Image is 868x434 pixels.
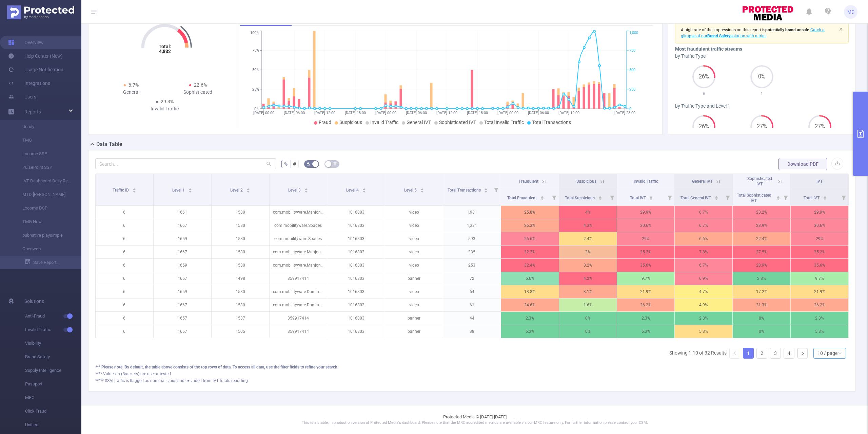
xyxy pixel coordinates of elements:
[629,107,631,111] tspan: 0
[598,195,602,197] i: icon: caret-up
[501,219,559,232] p: 26.3%
[484,190,488,192] i: icon: caret-down
[756,348,767,359] li: 2
[680,196,712,200] span: Total General IVT
[750,124,773,129] span: 27%
[770,348,781,359] li: 3
[484,187,488,189] i: icon: caret-up
[212,325,269,338] p: 1505
[817,348,837,358] div: 10 / page
[778,158,827,170] button: Download PDF
[24,109,41,114] span: Reports
[675,272,732,285] p: 6.9%
[617,312,675,325] p: 2.3%
[270,285,327,298] p: com.mobilityware.Dominoes
[607,189,617,205] i: Filter menu
[443,312,501,325] p: 44
[559,232,617,245] p: 2.4%
[443,285,501,298] p: 64
[723,189,732,205] i: Filter menu
[733,246,790,258] p: 27.5%
[270,272,327,285] p: 359917414
[327,246,385,258] p: 1016803
[791,312,848,325] p: 2.3%
[270,206,327,219] p: com.mobilityware.MahjongSolitaire
[346,188,360,193] span: Level 4
[246,190,250,192] i: icon: caret-down
[14,174,73,188] a: IVT Dashboard Daily Report
[791,325,848,338] p: 5.3%
[246,187,250,191] div: Sort
[96,140,122,148] h2: Data Table
[327,285,385,298] p: 1016803
[617,219,675,232] p: 30.6%
[129,82,139,88] span: 6.7%
[420,190,424,192] i: icon: caret-down
[549,189,559,205] i: Filter menu
[113,188,130,193] span: Traffic ID
[404,188,418,193] span: Level 5
[212,232,269,245] p: 1580
[96,246,153,258] p: 6
[14,120,73,133] a: Unruly
[212,206,269,219] p: 1580
[270,312,327,325] p: 359917414
[559,299,617,311] p: 1.6%
[733,259,790,272] p: 28.9%
[14,161,73,174] a: PulsePoint SSP
[501,325,559,338] p: 5.3%
[823,195,827,197] i: icon: caret-up
[797,348,808,359] li: Next Page
[385,285,443,298] p: video
[420,187,424,189] i: icon: caret-up
[327,206,385,219] p: 1016803
[484,187,488,191] div: Sort
[801,351,805,356] i: icon: right
[327,299,385,311] p: 1016803
[327,219,385,232] p: 1016803
[808,124,831,129] span: 27%
[540,195,544,197] i: icon: caret-up
[161,99,174,104] span: 29.3%
[733,312,790,325] p: 0%
[362,187,366,191] div: Sort
[8,63,63,76] a: Usage Notification
[270,246,327,258] p: com.mobilityware.MahjongSolitaire
[776,195,780,197] i: icon: caret-up
[617,246,675,258] p: 35.2%
[250,31,259,35] tspan: 100%
[501,246,559,258] p: 32.2%
[692,179,713,184] span: General IVT
[194,82,207,88] span: 22.6%
[675,219,732,232] p: 6.7%
[270,219,327,232] p: com.mobilityware.Spades
[770,348,781,358] a: 3
[733,351,737,355] i: icon: left
[96,219,153,232] p: 6
[675,232,732,245] p: 6.6%
[675,90,733,97] p: 6
[96,259,153,272] p: 6
[98,89,165,96] div: General
[747,176,772,186] span: Sophisticated IVT
[791,299,848,311] p: 26.2%
[96,206,153,219] p: 6
[333,162,337,166] i: icon: table
[407,120,431,125] span: General IVT
[327,232,385,245] p: 1016803
[25,309,81,323] span: Anti-Fraud
[131,105,198,112] div: Invalid Traffic
[733,325,790,338] p: 0%
[14,242,73,256] a: Openweb
[375,111,396,115] tspan: [DATE] 00:00
[791,219,848,232] p: 30.6%
[729,348,740,359] li: Previous Page
[791,232,848,245] p: 29%
[246,187,250,189] i: icon: caret-up
[733,206,790,219] p: 23.2%
[25,418,81,432] span: Unified
[14,188,73,201] a: MTD [PERSON_NAME]
[385,325,443,338] p: banner
[540,197,544,199] i: icon: caret-down
[528,111,549,115] tspan: [DATE] 06:00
